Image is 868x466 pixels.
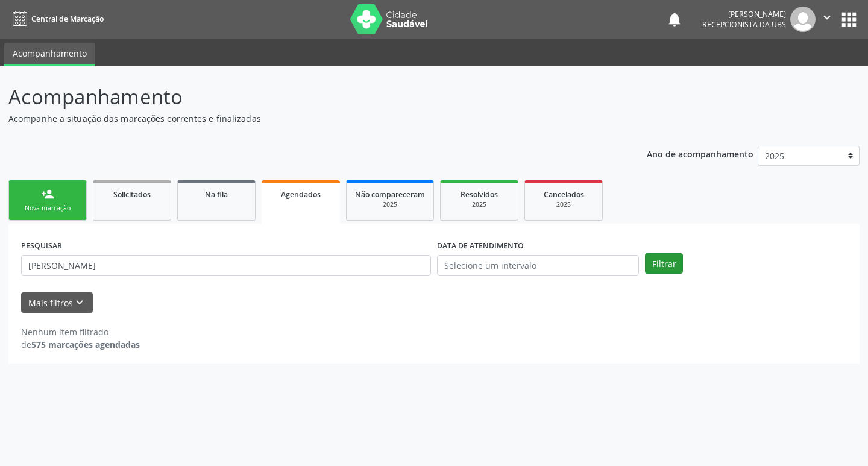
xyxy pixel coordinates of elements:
button:  [816,7,838,32]
div: person_add [41,187,54,201]
button: Mais filtroskeyboard_arrow_down [21,292,93,313]
span: Não compareceram [355,189,425,200]
span: Na fila [205,189,228,200]
span: Agendados [281,189,321,200]
a: Central de Marcação [8,9,104,29]
button: apps [838,9,860,30]
p: Acompanhamento [8,82,604,112]
span: Solicitados [113,189,151,200]
span: Recepcionista da UBS [702,19,786,30]
p: Ano de acompanhamento [647,146,753,161]
span: Resolvidos [461,189,498,200]
span: Cancelados [544,189,584,200]
div: [PERSON_NAME] [702,9,786,19]
i: keyboard_arrow_down [73,296,86,309]
i:  [820,11,834,24]
input: Nome, CNS [21,255,431,276]
div: Nenhum item filtrado [21,326,140,338]
div: 2025 [355,200,425,209]
button: Filtrar [645,253,683,274]
a: Acompanhamento [4,43,95,66]
img: img [790,7,816,32]
button: notifications [666,11,683,28]
div: 2025 [449,200,509,209]
span: Central de Marcação [31,14,104,24]
label: DATA DE ATENDIMENTO [437,236,524,255]
div: 2025 [533,200,594,209]
input: Selecione um intervalo [437,255,639,276]
label: PESQUISAR [21,236,62,255]
div: de [21,338,140,351]
strong: 575 marcações agendadas [31,339,140,350]
p: Acompanhe a situação das marcações correntes e finalizadas [8,112,604,125]
div: Nova marcação [17,204,78,213]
